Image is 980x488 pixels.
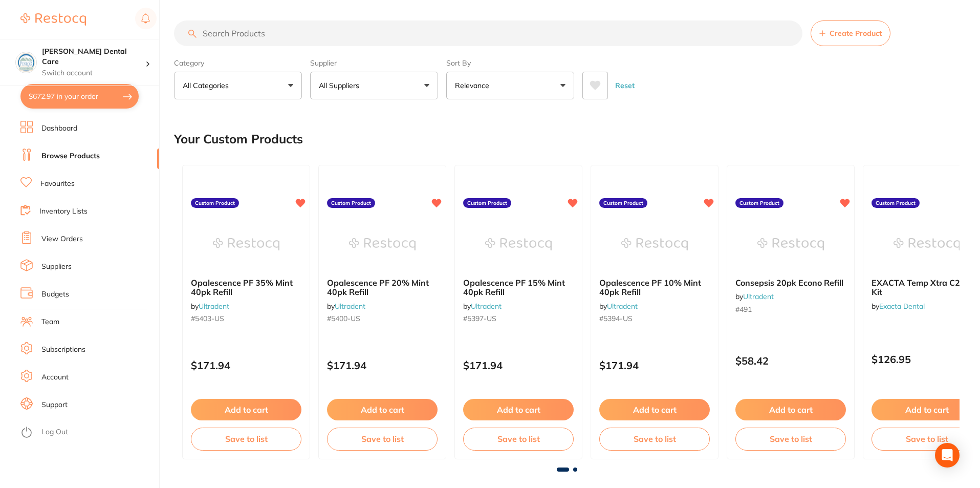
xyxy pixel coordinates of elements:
a: Budgets [41,289,69,300]
a: Ultradent [471,302,502,311]
p: $171.94 [463,359,574,371]
small: #491 [735,305,846,313]
span: by [872,302,925,311]
button: Add to cart [735,399,846,420]
button: Add to cart [463,399,574,420]
button: Reset [612,72,638,99]
span: by [463,302,502,311]
img: Opalescence PF 35% Mint 40pk Refill [213,219,279,270]
button: Log Out [20,425,156,441]
a: Log Out [41,427,68,437]
span: by [599,302,638,311]
small: #5403-US [191,314,301,323]
b: Opalescence PF 10% Mint 40pk Refill [599,278,710,297]
a: Suppliers [41,262,72,272]
label: Custom Product [191,198,239,208]
a: Ultradent [743,292,774,301]
small: #5397-US [463,314,574,323]
label: Custom Product [599,198,647,208]
span: by [327,302,365,311]
button: $672.97 in your order [20,84,139,109]
a: Restocq Logo [20,8,86,31]
img: EXACTA Temp Xtra C2 4-9 Kit [894,219,960,270]
a: Subscriptions [41,345,85,355]
label: Custom Product [327,198,375,208]
span: by [191,302,229,311]
p: All Categories [183,80,233,91]
label: Custom Product [872,198,920,208]
a: Account [41,372,69,383]
a: View Orders [41,234,83,244]
label: Category [174,58,302,68]
button: All Suppliers [310,72,438,99]
small: #5400-US [327,314,438,323]
img: Consepsis 20pk Econo Refill [757,219,824,270]
button: Save to list [599,428,710,450]
a: Ultradent [199,302,229,311]
button: Save to list [735,428,846,450]
small: #5394-US [599,314,710,323]
a: Browse Products [41,151,100,161]
span: Create Product [830,29,882,37]
p: $58.42 [735,355,846,367]
input: Search Products [174,20,802,46]
button: Relevance [446,72,574,99]
img: Restocq Logo [20,13,86,26]
a: Ultradent [607,302,638,311]
label: Sort By [446,58,574,68]
a: Ultradent [335,302,365,311]
img: Opalescence PF 10% Mint 40pk Refill [621,219,688,270]
p: $171.94 [599,359,710,371]
button: Save to list [327,428,438,450]
img: Opalescence PF 20% Mint 40pk Refill [349,219,416,270]
span: by [735,292,774,301]
label: Custom Product [735,198,783,208]
p: $171.94 [327,359,438,371]
div: Open Intercom Messenger [935,443,960,468]
a: Support [41,400,68,410]
button: Add to cart [599,399,710,420]
img: Opalescence PF 15% Mint 40pk Refill [485,219,552,270]
label: Custom Product [463,198,511,208]
button: Create Product [811,20,890,46]
b: Opalescence PF 20% Mint 40pk Refill [327,278,438,297]
b: Opalescence PF 35% Mint 40pk Refill [191,278,301,297]
button: All Categories [174,72,302,99]
p: Switch account [42,68,145,78]
p: $171.94 [191,359,301,371]
a: Inventory Lists [39,206,88,217]
button: Save to list [463,428,574,450]
b: Consepsis 20pk Econo Refill [735,278,846,287]
b: Opalescence PF 15% Mint 40pk Refill [463,278,574,297]
button: Add to cart [191,399,301,420]
a: Team [41,317,59,327]
p: Relevance [455,80,493,91]
button: Add to cart [327,399,438,420]
h4: Penrod Dental Care [42,47,145,67]
h2: Your Custom Products [174,132,303,146]
button: Save to list [191,428,301,450]
a: Exacta Dental [879,302,925,311]
img: Penrod Dental Care [16,52,36,73]
a: Favourites [40,179,75,189]
label: Supplier [310,58,438,68]
p: All Suppliers [319,80,363,91]
a: Dashboard [41,123,77,134]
